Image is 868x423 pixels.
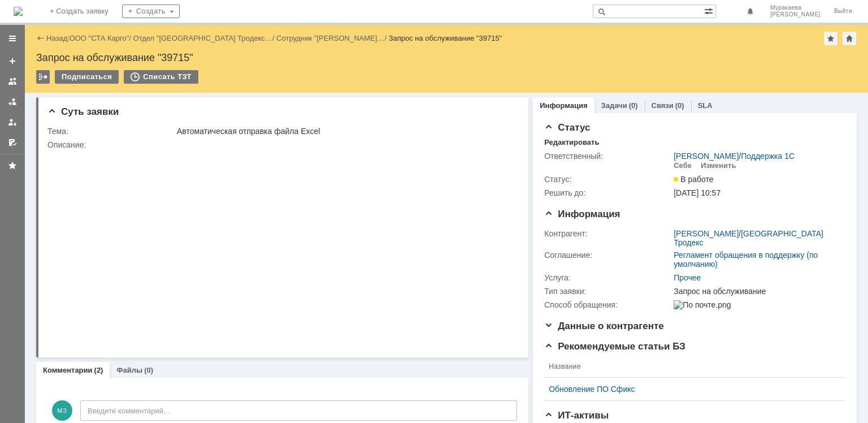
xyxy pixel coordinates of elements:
a: Создать заявку [3,52,21,70]
div: / [674,229,840,247]
a: Назад [46,34,67,42]
span: Суть заявки [47,106,119,117]
img: По почте.png [674,300,731,309]
a: Прочее [674,273,701,282]
div: Соглашение: [544,251,671,260]
a: [GEOGRAPHIC_DATA] Тродекс [674,229,823,247]
div: Тип заявки: [544,287,671,296]
a: Поддержка 1С [741,152,795,161]
div: (0) [675,101,684,110]
span: МЗ [52,400,72,421]
div: Добавить в избранное [824,32,837,45]
div: (0) [629,101,638,110]
a: Заявки в моей ответственности [3,93,21,111]
div: Описание: [47,140,515,149]
div: Работа с массовостью [36,70,50,84]
div: Способ обращения: [544,300,671,309]
a: Задачи [601,101,627,110]
div: Сделать домашней страницей [843,32,856,45]
div: Решить до: [544,188,671,197]
div: / [70,34,133,42]
div: Ответственный: [544,152,671,161]
div: / [276,34,389,42]
a: Отдел "[GEOGRAPHIC_DATA] Тродекс… [133,34,272,42]
div: Изменить [701,161,736,170]
span: [DATE] 10:57 [674,188,721,197]
a: Файлы [116,366,142,374]
a: ООО "СТА Карго" [70,34,129,42]
a: Перейти на домашнюю страницу [14,7,23,16]
div: / [674,152,795,161]
th: Название [544,356,836,378]
a: Мои заявки [3,113,21,131]
a: Регламент обращения в поддержку (по умолчанию) [674,251,818,269]
div: Статус: [544,175,671,184]
span: Муракаева [770,5,821,11]
div: (0) [144,366,153,374]
span: В работе [674,175,713,184]
a: Заявки на командах [3,72,21,90]
div: Запрос на обслуживание [674,287,840,296]
img: logo [14,7,23,16]
a: Обновление ПО Сфикс [549,385,832,394]
a: Сотрудник "[PERSON_NAME]… [276,34,384,42]
div: Редактировать [544,138,599,147]
span: ИТ-активы [544,410,609,421]
span: Расширенный поиск [704,5,715,16]
div: | [67,33,69,42]
a: Мои согласования [3,133,21,152]
span: Информация [544,209,620,219]
a: Комментарии [43,366,93,374]
div: / [133,34,277,42]
span: Рекомендуемые статьи БЗ [544,341,685,352]
div: (2) [94,366,103,374]
div: Тема: [47,127,175,136]
a: [PERSON_NAME] [674,152,739,161]
span: Данные о контрагенте [544,321,664,331]
a: Связи [652,101,674,110]
div: Контрагент: [544,229,671,238]
div: Запрос на обслуживание "39715" [389,34,502,42]
div: Создать [122,5,180,18]
span: [PERSON_NAME] [770,11,821,18]
div: Автоматическая отправка файла Excel [177,127,513,136]
a: [PERSON_NAME] [674,229,739,238]
div: Себе [674,161,692,170]
div: Услуга: [544,273,671,282]
div: Запрос на обслуживание "39715" [36,52,857,63]
a: Информация [540,101,587,110]
span: Статус [544,122,590,133]
a: SLA [698,101,713,110]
